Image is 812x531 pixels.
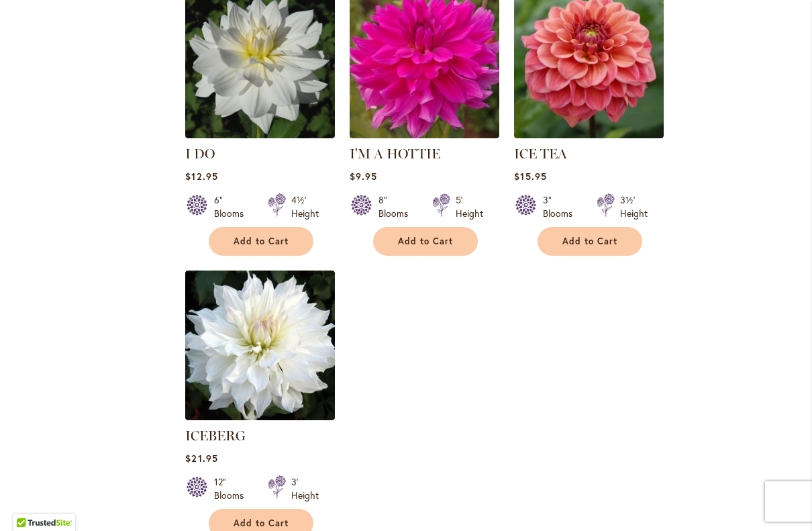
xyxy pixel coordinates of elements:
span: $21.95 [185,452,217,465]
a: ICEBERG [185,428,246,444]
div: 8" Blooms [378,193,416,220]
span: $12.95 [185,170,217,183]
span: Add to Cart [398,236,453,247]
a: I'm A Hottie [350,128,499,141]
span: Add to Cart [562,236,617,247]
a: I DO [185,128,335,141]
button: Add to Cart [373,227,478,256]
div: 3' Height [291,475,319,502]
iframe: Launch Accessibility Center [10,483,48,521]
span: $9.95 [350,170,376,183]
span: Add to Cart [234,518,289,529]
div: 6" Blooms [214,193,252,220]
div: 4½' Height [291,193,319,220]
a: ICE TEA [514,146,567,162]
a: ICEBERG [185,410,335,423]
div: 12" Blooms [214,475,252,502]
a: I'M A HOTTIE [350,146,440,162]
span: Add to Cart [234,236,289,247]
div: 3½' Height [620,193,648,220]
div: 3" Blooms [543,193,580,220]
div: 5' Height [456,193,483,220]
button: Add to Cart [538,227,642,256]
button: Add to Cart [209,227,313,256]
img: ICEBERG [185,271,335,420]
a: I DO [185,146,215,162]
a: ICE TEA [514,128,664,141]
span: $15.95 [514,170,546,183]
